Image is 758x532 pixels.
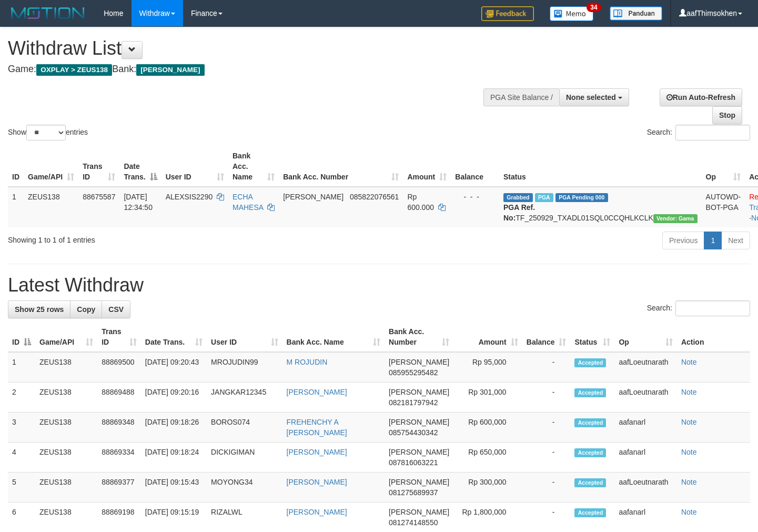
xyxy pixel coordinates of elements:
[675,125,750,140] input: Search:
[141,443,207,473] td: [DATE] 09:18:24
[453,322,522,352] th: Amount: activate to sort column ascending
[522,473,571,503] td: -
[451,146,499,187] th: Balance
[97,322,141,352] th: Trans ID: activate to sort column ascending
[389,518,438,527] span: Copy 081274148550 to clipboard
[287,418,347,437] a: FREHENCHY A [PERSON_NAME]
[389,358,449,366] span: [PERSON_NAME]
[141,383,207,413] td: [DATE] 09:20:16
[70,300,102,318] a: Copy
[207,322,282,352] th: User ID: activate to sort column ascending
[8,383,35,413] td: 2
[677,322,750,352] th: Action
[15,305,64,314] span: Show 25 rows
[614,413,676,443] td: aafanarl
[97,352,141,383] td: 88869500
[8,322,35,352] th: ID: activate to sort column descending
[233,193,263,212] a: ECHA MAHESA
[8,64,495,75] h4: Game: Bank:
[647,125,750,140] label: Search:
[453,352,522,383] td: Rp 95,000
[8,443,35,473] td: 4
[166,193,213,201] span: ALEXSIS2290
[228,146,279,187] th: Bank Acc. Name: activate to sort column ascending
[141,322,207,352] th: Date Trans.: activate to sort column ascending
[566,93,616,102] span: None selected
[681,508,697,516] a: Note
[681,418,697,426] a: Note
[8,146,24,187] th: ID
[207,352,282,383] td: MROJUDIN99
[574,388,606,397] span: Accepted
[97,443,141,473] td: 88869334
[453,473,522,503] td: Rp 300,000
[24,187,78,227] td: ZEUS138
[499,187,702,227] td: TF_250929_TXADL01SQL0CCQHLKCLK
[350,193,399,201] span: Copy 085822076561 to clipboard
[574,508,606,517] span: Accepted
[681,448,697,456] a: Note
[704,232,722,249] a: 1
[660,88,742,106] a: Run Auto-Refresh
[614,322,676,352] th: Op: activate to sort column ascending
[503,193,533,202] span: Grabbed
[207,413,282,443] td: BOROS074
[662,232,704,249] a: Previous
[8,38,495,59] h1: Withdraw List
[455,192,495,202] div: - - -
[385,322,453,352] th: Bank Acc. Number: activate to sort column ascending
[614,443,676,473] td: aafanarl
[389,368,438,377] span: Copy 085955295482 to clipboard
[8,275,750,296] h1: Latest Withdraw
[503,203,535,222] b: PGA Ref. No:
[282,322,385,352] th: Bank Acc. Name: activate to sort column ascending
[535,193,553,202] span: Marked by aafpengsreynich
[389,428,438,437] span: Copy 085754430342 to clipboard
[702,146,745,187] th: Op: activate to sort column ascending
[97,383,141,413] td: 88869488
[712,106,742,124] a: Stop
[721,232,750,249] a: Next
[97,473,141,503] td: 88869377
[8,352,35,383] td: 1
[389,458,438,467] span: Copy 087816063221 to clipboard
[141,352,207,383] td: [DATE] 09:20:43
[35,473,97,503] td: ZEUS138
[550,6,594,21] img: Button%20Memo.svg
[407,193,434,212] span: Rp 600.000
[559,88,629,106] button: None selected
[97,413,141,443] td: 88869348
[78,146,119,187] th: Trans ID: activate to sort column ascending
[570,322,614,352] th: Status: activate to sort column ascending
[647,300,750,316] label: Search:
[481,6,534,21] img: Feedback.jpg
[26,125,66,140] select: Showentries
[24,146,78,187] th: Game/API: activate to sort column ascending
[119,146,161,187] th: Date Trans.: activate to sort column descending
[8,125,88,140] label: Show entries
[574,478,606,487] span: Accepted
[287,358,328,366] a: M ROJUDIN
[283,193,343,201] span: [PERSON_NAME]
[389,388,449,396] span: [PERSON_NAME]
[653,214,698,223] span: Vendor URL: https://trx31.1velocity.biz
[287,508,347,516] a: [PERSON_NAME]
[681,478,697,486] a: Note
[102,300,130,318] a: CSV
[35,413,97,443] td: ZEUS138
[702,187,745,227] td: AUTOWD-BOT-PGA
[614,383,676,413] td: aafLoeutnarath
[35,443,97,473] td: ZEUS138
[287,388,347,396] a: [PERSON_NAME]
[522,322,571,352] th: Balance: activate to sort column ascending
[36,64,112,76] span: OXPLAY > ZEUS138
[35,322,97,352] th: Game/API: activate to sort column ascending
[681,358,697,366] a: Note
[522,443,571,473] td: -
[555,193,608,202] span: PGA Pending
[403,146,451,187] th: Amount: activate to sort column ascending
[614,352,676,383] td: aafLoeutnarath
[8,300,70,318] a: Show 25 rows
[124,193,153,212] span: [DATE] 12:34:50
[287,478,347,486] a: [PERSON_NAME]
